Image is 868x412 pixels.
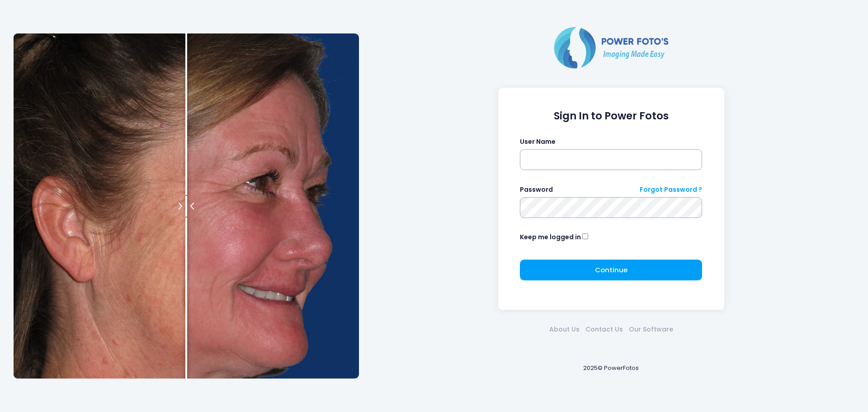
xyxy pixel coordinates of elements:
a: Our Software [626,325,676,334]
a: Contact Us [582,325,626,334]
a: Forgot Password ? [640,185,702,194]
label: Keep me logged in [520,232,581,242]
div: 2025© PowerFotos [368,349,854,387]
img: Logo [550,25,672,70]
a: About Us [546,325,582,334]
label: Password [520,185,553,194]
button: Continue [520,260,702,280]
h1: Sign In to Power Fotos [520,110,702,122]
label: User Name [520,137,556,147]
span: Continue [595,265,627,275]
